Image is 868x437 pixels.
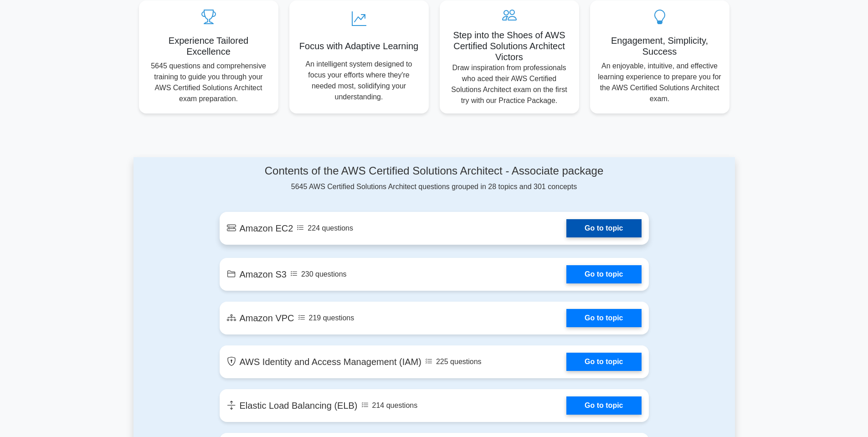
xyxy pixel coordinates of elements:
[566,219,641,237] a: Go to topic
[566,353,641,371] a: Go to topic
[566,265,641,283] a: Go to topic
[146,35,271,57] h5: Experience Tailored Excellence
[220,165,649,178] h4: Contents of the AWS Certified Solutions Architect - Associate package
[220,165,649,192] div: 5645 AWS Certified Solutions Architect questions grouped in 28 topics and 301 concepts
[597,61,722,104] p: An enjoyable, intuitive, and effective learning experience to prepare you for the AWS Certified S...
[297,41,421,51] h5: Focus with Adaptive Learning
[297,59,421,103] p: An intelligent system designed to focus your efforts where they're needed most, solidifying your ...
[566,396,641,415] a: Go to topic
[447,30,572,62] h5: Step into the Shoes of AWS Certified Solutions Architect Victors
[146,61,271,104] p: 5645 questions and comprehensive training to guide you through your AWS Certified Solutions Archi...
[447,62,572,106] p: Draw inspiration from professionals who aced their AWS Certified Solutions Architect exam on the ...
[566,309,641,327] a: Go to topic
[597,35,722,57] h5: Engagement, Simplicity, Success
